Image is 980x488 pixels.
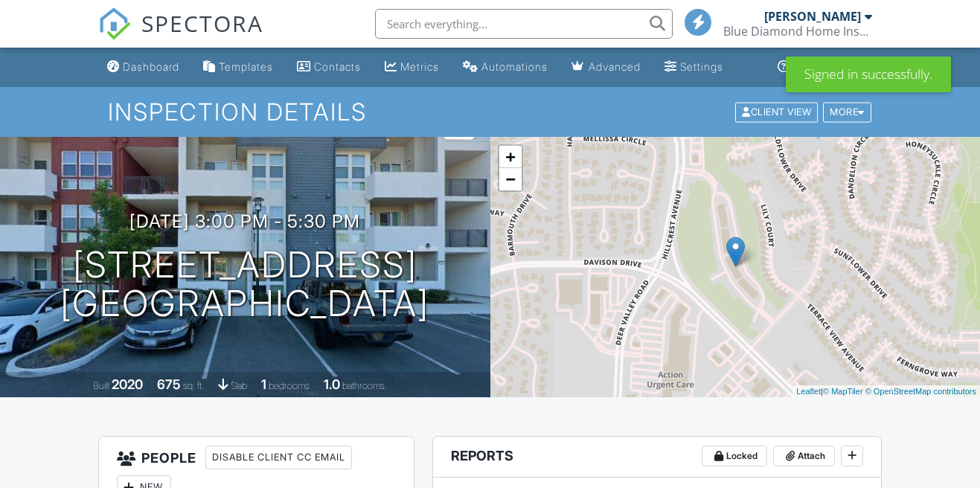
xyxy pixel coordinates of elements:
[589,60,641,73] div: Advanced
[823,387,863,396] a: © MapTiler
[792,385,980,398] div: |
[375,9,673,39] input: Search everything...
[98,7,131,40] img: The Best Home Inspection Software - Spectora
[796,387,821,396] a: Leaflet
[112,376,143,392] div: 2020
[734,106,822,117] a: Client View
[342,380,385,391] span: bathrooms
[324,376,340,392] div: 1.0
[659,54,729,81] a: Settings
[60,245,429,324] h1: [STREET_ADDRESS] [GEOGRAPHIC_DATA]
[735,102,818,122] div: Client View
[219,60,273,73] div: Templates
[499,146,522,168] a: Zoom in
[98,20,263,51] a: SPECTORA
[205,446,352,469] div: Disable Client CC Email
[499,168,522,190] a: Zoom out
[400,60,439,73] div: Metrics
[123,60,179,73] div: Dashboard
[457,54,554,81] a: Automations (Basic)
[379,54,445,81] a: Metrics
[93,380,109,391] span: Built
[129,211,360,231] h3: [DATE] 3:00 pm - 5:30 pm
[157,376,181,392] div: 675
[823,102,871,122] div: More
[197,54,279,81] a: Templates
[772,54,879,81] a: Support Center
[269,380,310,391] span: bedrooms
[723,24,872,39] div: Blue Diamond Home Inspection Inc.
[141,7,263,39] span: SPECTORA
[566,54,647,81] a: Advanced
[261,376,266,392] div: 1
[291,54,367,81] a: Contacts
[680,60,723,73] div: Settings
[314,60,361,73] div: Contacts
[183,380,204,391] span: sq. ft.
[865,387,976,396] a: © OpenStreetMap contributors
[764,9,861,24] div: [PERSON_NAME]
[101,54,185,81] a: Dashboard
[786,57,951,92] div: Signed in successfully.
[231,380,247,391] span: slab
[481,60,548,73] div: Automations
[108,99,873,125] h1: Inspection Details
